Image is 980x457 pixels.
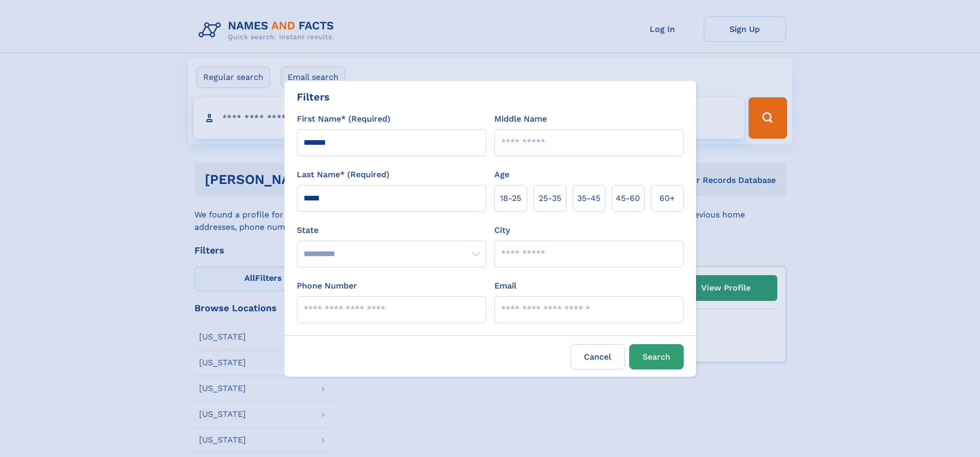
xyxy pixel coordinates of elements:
[297,89,330,105] div: Filters
[539,192,561,205] span: 25‑35
[571,344,625,369] label: Cancel
[660,192,675,205] span: 60+
[494,224,510,236] label: City
[616,192,640,205] span: 45‑60
[297,280,357,292] label: Phone Number
[494,113,547,125] label: Middle Name
[297,168,389,181] label: Last Name* (Required)
[577,192,600,205] span: 35‑45
[629,344,684,369] button: Search
[494,280,516,292] label: Email
[494,168,509,181] label: Age
[297,224,486,236] label: State
[500,192,521,205] span: 18‑25
[297,113,390,125] label: First Name* (Required)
